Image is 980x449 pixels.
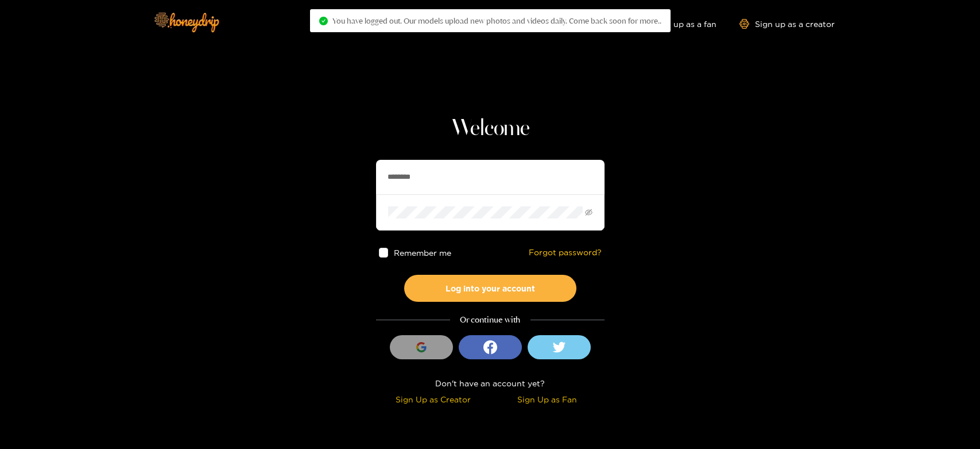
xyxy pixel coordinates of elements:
[394,248,451,257] span: Remember me
[319,17,328,25] span: check-circle
[493,393,602,406] div: Sign Up as Fan
[376,313,605,327] div: Or continue with
[332,16,661,25] span: You have logged out. Our models upload new photos and videos daily. Come back soon for more..
[529,248,602,258] a: Forgot password?
[376,115,605,143] h1: Welcome
[585,209,592,216] span: eye-invisible
[379,393,487,406] div: Sign Up as Creator
[739,19,835,29] a: Sign up as a creator
[638,19,716,29] a: Sign up as a fan
[376,377,605,390] div: Don't have an account yet?
[404,275,576,302] button: Log into your account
